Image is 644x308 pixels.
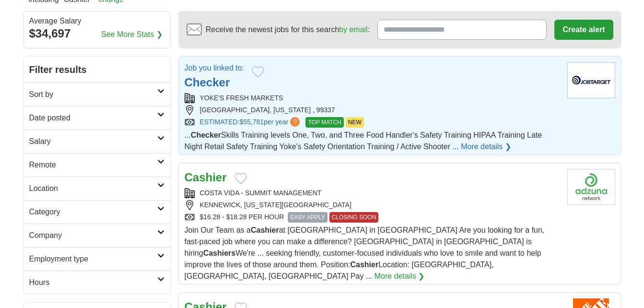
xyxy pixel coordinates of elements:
[23,130,170,153] a: Salary
[200,117,302,128] a: ESTIMATED:$55,781per year?
[252,66,264,78] button: Add to favorite jobs
[239,118,264,126] span: $55,781
[29,277,157,288] h2: Hours
[461,141,511,153] a: More details ❯
[185,171,227,184] a: Cashier
[23,271,170,294] a: Hours
[185,76,230,89] a: Checker
[346,117,364,128] span: NEW
[185,212,560,223] div: $16.28 - $18.28 PER HOUR
[23,224,170,247] a: Company
[251,226,279,234] strong: Cashier
[185,226,545,280] span: Join Our Team as a at [GEOGRAPHIC_DATA] in [GEOGRAPHIC_DATA] Are you looking for a fun, fast-pace...
[191,131,221,139] strong: Checker
[23,57,170,83] h2: Filter results
[23,153,170,177] a: Remote
[185,62,245,74] p: Job you linked to:
[329,212,379,223] span: CLOSING SOON
[290,117,300,127] span: ?
[23,106,170,130] a: Date posted
[29,159,157,171] h2: Remote
[339,25,368,34] a: by email
[185,188,560,198] div: COSTA VIDA - SUMMIT MANAGEMENT
[567,62,615,98] img: Company logo
[23,83,170,106] a: Sort by
[375,271,425,282] a: More details ❯
[23,177,170,200] a: Location
[29,89,157,100] h2: Sort by
[206,24,370,36] span: Receive the newest jobs for this search :
[29,183,157,194] h2: Location
[29,136,157,147] h2: Salary
[185,105,560,115] div: [GEOGRAPHIC_DATA], [US_STATE] , 99337
[567,169,615,205] img: Company logo
[29,17,164,25] div: Average Salary
[23,247,170,271] a: Employment type
[29,253,157,265] h2: Employment type
[29,25,164,42] div: $34,697
[185,200,560,210] div: KENNEWICK, [US_STATE][GEOGRAPHIC_DATA]
[29,230,157,241] h2: Company
[185,131,542,151] span: ... Skills Training levels One, Two, and Three Food Handler's Safety Training HIPAA Training Late...
[23,200,170,224] a: Category
[185,93,560,103] div: YOKE'S FRESH MARKETS
[203,249,236,257] strong: Cashiers
[29,112,157,124] h2: Date posted
[288,212,327,223] span: EASY APPLY
[350,261,378,269] strong: Cashier
[305,117,343,128] span: TOP MATCH
[234,173,247,184] button: Add to favorite jobs
[29,206,157,218] h2: Category
[101,29,163,40] a: See More Stats ❯
[554,20,613,40] button: Create alert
